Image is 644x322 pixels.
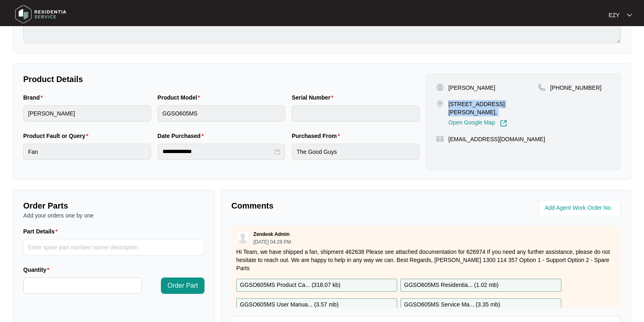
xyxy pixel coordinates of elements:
[23,266,53,274] label: Quantity
[12,2,69,27] img: residentia service logo
[448,135,545,143] p: [EMAIL_ADDRESS][DOMAIN_NAME]
[436,135,444,142] img: map-pin
[436,84,444,91] img: user-pin
[158,132,207,140] label: Date Purchased
[240,281,341,290] p: GGSO605MS Product Ca... ( 318.07 kb )
[292,93,336,102] label: Serial Number
[240,300,338,309] p: GGSO605MS User Manua... ( 3.57 mb )
[436,100,444,107] img: map-pin
[627,13,632,17] img: dropdown arrow
[23,200,204,211] p: Order Parts
[158,93,204,102] label: Product Model
[24,278,141,293] input: Quantity
[161,278,204,294] button: Order Part
[23,132,92,140] label: Product Fault or Query
[448,84,495,92] p: [PERSON_NAME]
[237,231,249,244] img: user.svg
[545,203,616,213] input: Add Agent Work Order No.
[23,73,420,85] p: Product Details
[292,144,420,160] input: Purchased From
[23,239,204,255] input: Part Details
[448,120,507,127] a: Open Google Map
[253,240,291,244] p: [DATE] 04:28 PM
[550,84,602,92] p: [PHONE_NUMBER]
[231,200,420,211] p: Comments
[538,84,545,91] img: map-pin
[23,144,151,160] input: Product Fault or Query
[609,11,620,19] p: EZY
[253,231,290,238] p: Zendesk Admin
[404,300,500,309] p: GGSO605MS Service Ma... ( 3.35 mb )
[448,100,538,116] p: [STREET_ADDRESS][PERSON_NAME],
[158,105,286,122] input: Product Model
[404,281,499,290] p: GGSO605MS Residentia... ( 1.02 mb )
[23,105,151,122] input: Brand
[500,120,507,127] img: Link-External
[23,93,46,102] label: Brand
[23,211,204,220] p: Add your orders one by one
[236,248,616,272] p: Hi Team, we have shipped a fan, shipment 462638 Please see attached documentation for 626974 If y...
[292,105,420,122] input: Serial Number
[23,227,61,235] label: Part Details
[163,147,273,156] input: Date Purchased
[167,281,198,291] span: Order Part
[292,132,343,140] label: Purchased From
